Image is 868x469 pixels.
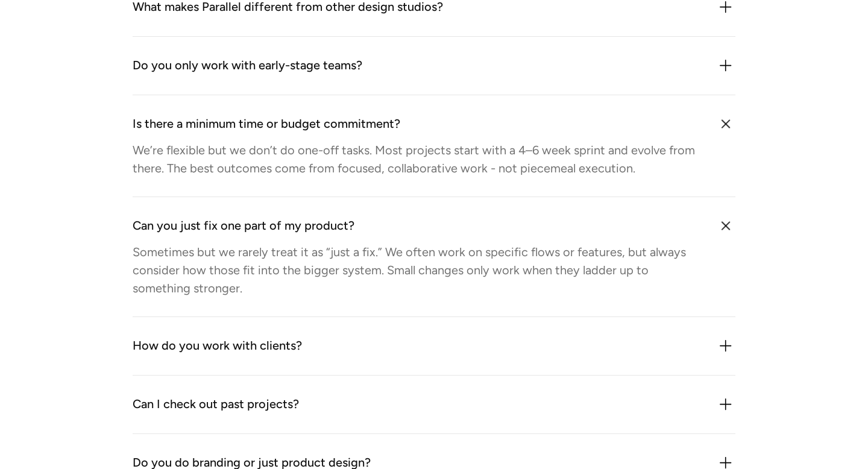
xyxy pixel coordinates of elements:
[133,336,302,356] div: How do you work with clients?
[133,56,362,75] div: Do you only work with early-stage teams?
[133,115,400,134] div: Is there a minimum time or budget commitment?
[133,243,703,297] div: Sometimes but we rarely treat it as “just a fix.” We often work on specific flows or features, bu...
[133,216,354,236] div: Can you just fix one part of my product?
[133,395,299,414] div: Can I check out past projects?
[133,141,703,177] div: We’re flexible but we don’t do one-off tasks. Most projects start with a 4–6 week sprint and evol...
